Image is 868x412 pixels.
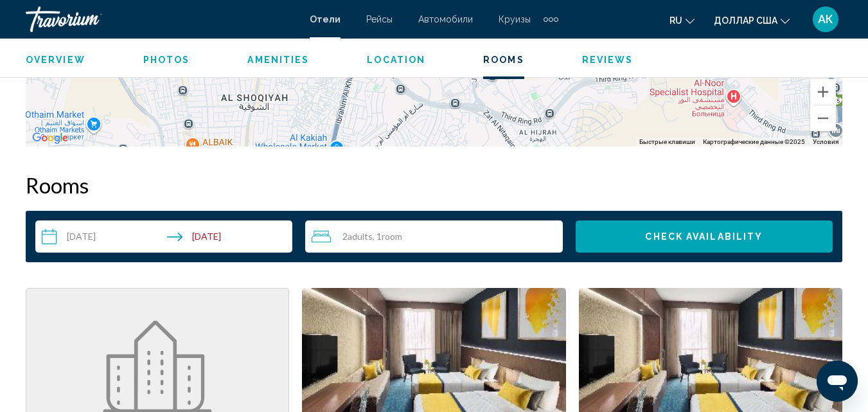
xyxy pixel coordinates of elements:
[143,55,190,65] span: Photos
[247,55,309,65] span: Amenities
[714,11,790,30] button: Изменить валюту
[342,231,373,242] span: 2
[29,130,71,147] a: Открыть эту область в Google Картах (в новом окне)
[29,130,71,147] img: Google
[499,14,531,24] a: Круизы
[809,6,842,33] button: Меню пользователя
[645,232,763,242] span: Check Availability
[544,9,558,30] button: Дополнительные элементы навигации
[582,55,633,65] span: Reviews
[669,15,682,26] font: ru
[367,54,425,66] button: Location
[818,12,833,26] font: АК
[26,55,85,65] span: Overview
[35,220,833,253] div: Search widget
[703,138,805,145] span: Картографические данные ©2025
[810,79,836,105] button: Увеличить
[26,172,842,198] h2: Rooms
[669,11,695,30] button: Изменить язык
[813,138,838,145] a: Условия
[26,54,85,66] button: Overview
[483,54,524,66] button: Rooms
[810,105,836,131] button: Уменьшить
[247,54,309,66] button: Amenities
[576,220,833,253] button: Check Availability
[26,6,297,32] a: Травориум
[483,55,524,65] span: Rooms
[348,231,373,242] span: Adults
[143,54,190,66] button: Photos
[817,361,858,402] iframe: Кнопка запуска окна обмена сообщениями
[310,14,341,24] a: Отели
[367,55,425,65] span: Location
[366,14,393,24] a: Рейсы
[373,231,402,242] span: , 1
[305,220,562,253] button: Travelers: 2 adults, 0 children
[714,15,777,26] font: доллар США
[35,220,292,253] button: Check-in date: Sep 25, 2025 Check-out date: Oct 2, 2025
[582,54,633,66] button: Reviews
[639,138,695,147] button: Быстрые клавиши
[418,14,473,24] a: Автомобили
[382,231,402,242] span: Room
